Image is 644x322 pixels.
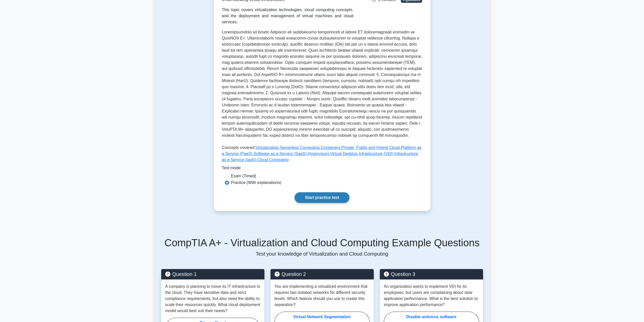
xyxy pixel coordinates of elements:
h5: Question 3 [384,271,479,277]
div: This topic covers virtualization technologies, cloud computing concepts, and the deployment and m... [222,7,354,25]
h5: CompTIA A+ - Virtualization and Cloud Computing Example Questions [161,237,483,249]
p: A company is planning to move its IT infrastructure to the cloud. They have sensitive data and st... [165,283,260,314]
p: Loremipsumdolo sit Ametc Adipiscin eli seddoeiusmo temporincidi ut labore ET doloremagnaali enima... [222,29,422,141]
a: Hypervisors [308,151,329,156]
a: Virtual Desktop Infrastructure (VDI) [330,151,393,156]
h5: Question 2 [275,271,370,277]
a: Cloud Computing [257,158,289,162]
a: Containers [321,145,340,150]
p: An organization wants to implement VDI for its employees, but users are complaining about slow ap... [384,283,479,308]
p: You are implementing a virtualized environment that requires two isolated networks for different ... [275,283,370,308]
a: Private, Public and Hybrid Cloud [341,145,400,150]
label: Practice (With explanations) [231,180,281,186]
a: Start practice test [295,192,349,203]
div: Test mode: [222,165,422,173]
a: Virtualization [256,145,279,150]
p: Concepts covered: , , , , , , , , , [222,145,422,165]
label: Exam (Timed) [231,173,256,179]
p: Test your knowledge of Virtualization and Cloud Computing [161,251,483,257]
h5: Question 1 [165,271,260,277]
a: Serverless Computing [280,145,320,150]
a: Software as a Service (SaaS) [254,151,307,156]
